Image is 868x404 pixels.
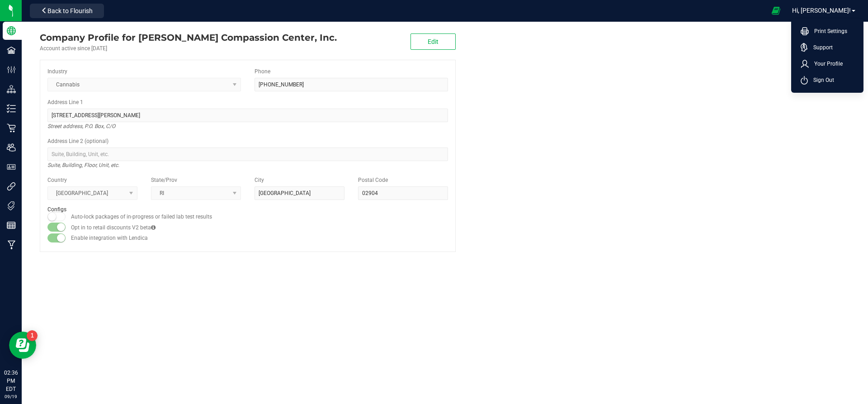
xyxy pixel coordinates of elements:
i: Street address, P.O. Box, C/O [47,121,115,132]
label: Address Line 2 (optional) [47,137,108,145]
span: Your Profile [809,59,843,68]
inline-svg: Manufacturing [7,240,16,249]
div: Thomas C. Slater Compassion Center, Inc. [40,31,337,44]
button: Back to Flourish [30,4,104,18]
inline-svg: Distribution [7,85,16,94]
span: Print Settings [809,27,847,36]
label: Address Line 1 [47,98,83,106]
inline-svg: Company [7,26,16,35]
span: Back to Flourish [47,7,93,14]
inline-svg: Tags [7,201,16,210]
input: Address [47,109,448,122]
input: Suite, Building, Unit, etc. [47,147,448,161]
span: Edit [428,38,439,45]
label: Industry [47,67,67,76]
inline-svg: Retail [7,124,16,133]
inline-svg: Reports [7,221,16,230]
label: City [255,176,264,184]
inline-svg: User Roles [7,162,16,171]
label: State/Prov [151,176,177,184]
h2: Configs [47,207,448,213]
a: Support [801,43,858,52]
span: Sign Out [808,76,834,85]
p: 02:36 PM EDT [4,369,18,393]
span: Open Ecommerce Menu [766,2,786,19]
inline-svg: Facilities [7,46,16,55]
span: Hi, [PERSON_NAME]! [792,7,851,14]
li: Sign Out [793,72,861,88]
label: Auto-lock packages of in-progress or failed lab test results [71,213,212,221]
p: 09/19 [4,393,18,400]
inline-svg: Configuration [7,65,16,74]
inline-svg: Integrations [7,182,16,191]
label: Opt in to retail discounts V2 beta [71,223,156,232]
input: City [255,186,344,200]
input: Postal Code [358,186,448,200]
iframe: Resource center unread badge [27,330,38,341]
label: Enable integration with Lendica [71,234,148,242]
div: Account active since [DATE] [40,44,337,52]
input: (123) 456-7890 [255,78,448,91]
iframe: Resource center [9,332,36,359]
button: Edit [410,33,456,50]
label: Phone [255,67,270,76]
span: Support [808,43,833,52]
inline-svg: Inventory [7,104,16,113]
label: Postal Code [358,176,388,184]
inline-svg: Users [7,143,16,152]
label: Country [47,176,67,184]
i: Suite, Building, Floor, Unit, etc. [47,160,119,171]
